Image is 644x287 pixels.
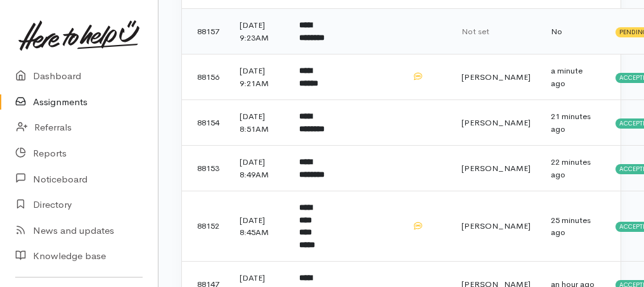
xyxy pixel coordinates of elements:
[229,54,289,100] td: [DATE] 9:21AM
[461,117,531,128] span: [PERSON_NAME]
[551,26,562,37] span: No
[551,156,591,180] time: 22 minutes ago
[551,65,583,89] time: a minute ago
[461,26,489,37] span: Not set
[551,215,591,238] time: 25 minutes ago
[461,72,531,82] span: [PERSON_NAME]
[461,163,531,174] span: [PERSON_NAME]
[229,191,289,262] td: [DATE] 8:45AM
[182,54,229,100] td: 88156
[182,191,229,262] td: 88152
[182,9,229,54] td: 88157
[461,220,531,231] span: [PERSON_NAME]
[551,111,591,134] time: 21 minutes ago
[229,146,289,191] td: [DATE] 8:49AM
[229,100,289,146] td: [DATE] 8:51AM
[229,9,289,54] td: [DATE] 9:23AM
[182,146,229,191] td: 88153
[182,100,229,146] td: 88154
